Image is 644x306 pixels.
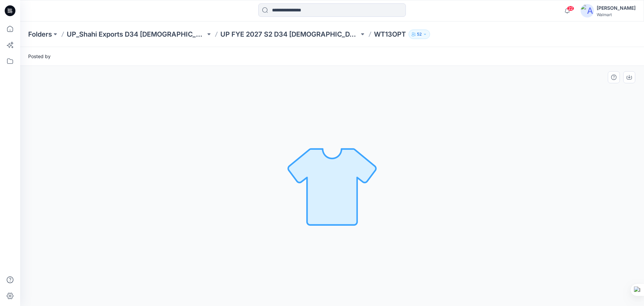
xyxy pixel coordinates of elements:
[220,30,359,39] a: UP FYE 2027 S2 D34 [DEMOGRAPHIC_DATA] Woven Tops
[597,4,636,12] div: [PERSON_NAME]
[67,30,206,39] a: UP_Shahi Exports D34 [DEMOGRAPHIC_DATA] Tops
[28,30,52,39] a: Folders
[28,53,51,60] span: Posted by
[567,6,574,11] span: 22
[285,139,379,233] img: No Outline
[581,4,594,17] img: avatar
[409,30,430,39] button: 52
[374,30,406,39] p: WT13OPT
[417,31,422,38] p: 52
[597,12,636,17] div: Walmart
